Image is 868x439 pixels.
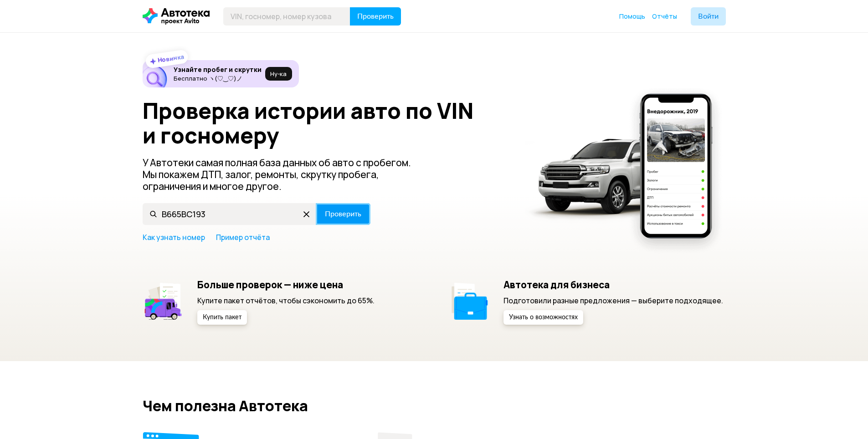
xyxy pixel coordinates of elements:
[270,70,287,77] span: Ну‑ка
[691,7,726,26] button: Войти
[174,66,262,74] h6: Узнайте пробег и скрутки
[143,398,726,414] h2: Чем полезна Автотека
[325,210,361,218] span: Проверить
[503,296,723,306] p: Подготовили разные предложения — выберите подходящее.
[652,12,677,21] a: Отчёты
[143,98,513,148] h1: Проверка истории авто по VIN и госномеру
[350,7,401,26] button: Проверить
[197,279,375,291] h5: Больше проверок — ниже цена
[197,310,247,325] button: Купить пакет
[197,296,375,306] p: Купите пакет отчётов, чтобы сэкономить до 65%.
[316,203,370,225] button: Проверить
[143,157,426,192] p: У Автотеки самая полная база данных об авто с пробегом. Мы покажем ДТП, залог, ремонты, скрутку п...
[619,12,645,21] a: Помощь
[357,13,394,20] span: Проверить
[698,13,719,20] span: Войти
[503,310,583,325] button: Узнать о возможностях
[503,279,723,291] h5: Автотека для бизнеса
[143,203,316,225] input: VIN, госномер, номер кузова
[143,232,205,242] a: Как узнать номер
[157,52,185,64] strong: Новинка
[223,7,350,26] input: VIN, госномер, номер кузова
[174,75,262,82] p: Бесплатно ヽ(♡‿♡)ノ
[203,314,241,321] span: Купить пакет
[216,232,270,242] a: Пример отчёта
[509,314,578,321] span: Узнать о возможностях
